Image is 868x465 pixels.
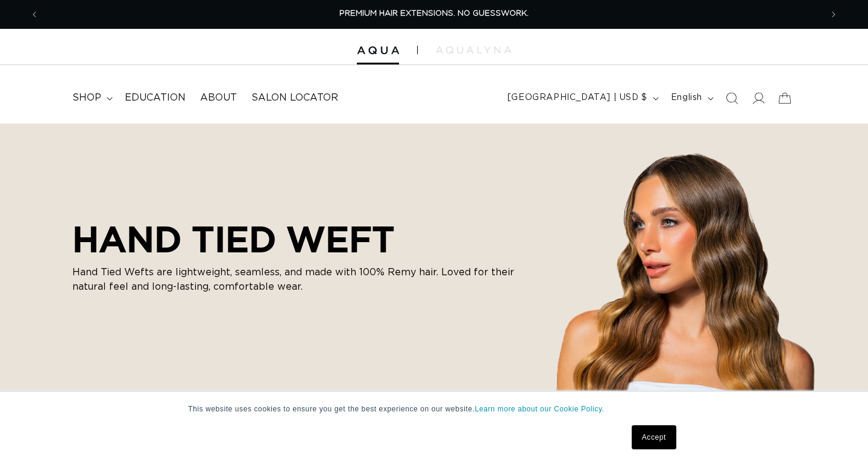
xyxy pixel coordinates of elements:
img: aqualyna.com [436,46,511,54]
button: [GEOGRAPHIC_DATA] | USD $ [500,87,664,110]
img: Aqua Hair Extensions [357,46,399,55]
summary: shop [65,84,118,111]
a: Accept [632,425,676,449]
button: Next announcement [820,3,847,26]
h2: HAND TIED WEFT [72,218,530,260]
span: Education [125,92,186,104]
a: Salon Locator [244,84,345,111]
span: shop [72,92,101,104]
button: English [664,87,719,110]
a: About [193,84,244,111]
p: This website uses cookies to ensure you get the best experience on our website. [188,404,680,414]
span: About [200,92,237,104]
a: Learn more about our Cookie Policy. [475,405,605,413]
a: Education [118,84,193,111]
span: English [671,92,702,104]
span: PREMIUM HAIR EXTENSIONS. NO GUESSWORK. [339,10,529,17]
p: Hand Tied Wefts are lightweight, seamless, and made with 100% Remy hair. Loved for their natural ... [72,265,530,294]
span: [GEOGRAPHIC_DATA] | USD $ [508,92,647,104]
summary: Search [719,85,745,111]
button: Previous announcement [21,3,48,26]
span: Salon Locator [251,92,338,104]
